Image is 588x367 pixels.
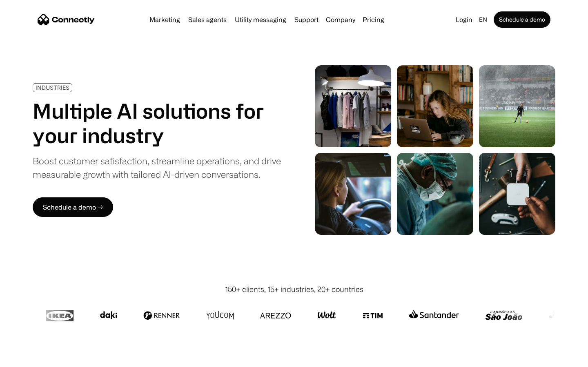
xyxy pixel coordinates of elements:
aside: Language selected: English [8,352,49,364]
div: Company [326,14,355,25]
div: Boost customer satisfaction, streamline operations, and drive measurable growth with tailored AI-... [33,154,281,181]
a: Utility messaging [232,16,290,23]
a: Pricing [359,16,388,23]
a: Support [291,16,322,23]
a: Schedule a demo → [33,197,113,217]
a: Schedule a demo [494,11,550,28]
h1: Multiple AI solutions for your industry [33,99,281,148]
a: Sales agents [185,16,230,23]
a: Login [452,14,476,25]
div: 150+ clients, 15+ industries, 20+ countries [225,284,363,295]
a: Marketing [146,16,183,23]
ul: Language list [16,353,49,364]
div: INDUSTRIES [36,84,69,91]
div: en [479,14,487,25]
